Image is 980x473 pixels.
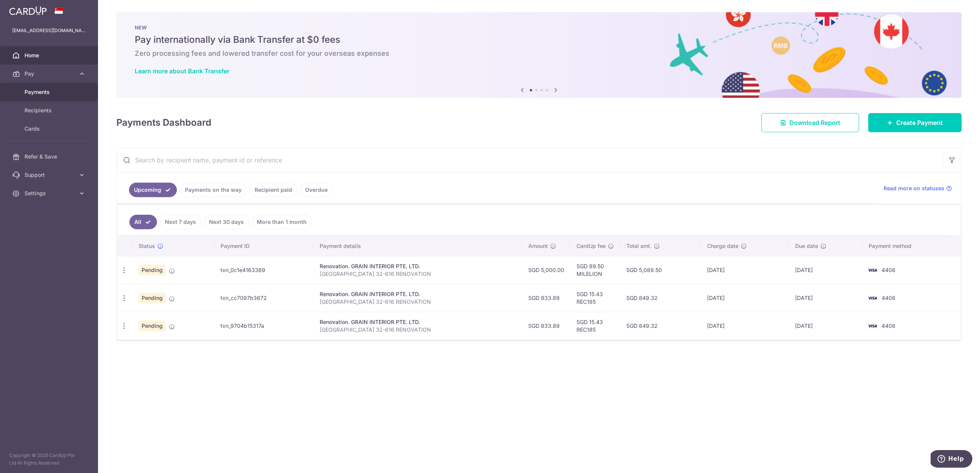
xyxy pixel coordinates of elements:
td: [DATE] [789,284,862,312]
h5: Pay internationally via Bank Transfer at $0 fees [135,34,943,46]
span: Status [139,242,155,250]
span: Create Payment [896,118,943,127]
td: txn_9704b15317a [214,312,313,340]
td: SGD 89.50 MILELION [570,256,620,284]
div: Renovation. GRAIN INTERIOR PTE. LTD. [320,318,516,326]
td: SGD 833.89 [522,284,570,312]
span: Pending [139,265,166,275]
div: Renovation. GRAIN INTERIOR PTE. LTD. [320,262,516,270]
a: Learn more about Bank Transfer [135,67,229,75]
span: Payments [24,88,75,96]
a: Payments on the way [180,183,247,197]
td: [DATE] [701,256,789,284]
span: Download Report [789,118,840,127]
span: CardUp fee [577,242,606,250]
span: Settings [24,190,75,197]
td: [DATE] [701,284,789,312]
img: Bank Card [865,266,880,275]
img: Bank Card [865,321,880,330]
td: [DATE] [789,256,862,284]
td: SGD 15.43 REC185 [570,312,620,340]
iframe: Opens a widget where you can find more information [931,450,972,469]
a: Read more on statuses [884,185,952,192]
a: More than 1 month [252,215,312,229]
th: Payment details [314,236,522,256]
a: Next 7 days [160,215,201,229]
a: Download Report [761,113,859,132]
img: Bank Card [865,293,880,303]
img: CardUp [9,6,47,15]
td: txn_0c1e4163369 [214,256,313,284]
span: Pay [24,70,75,78]
p: [GEOGRAPHIC_DATA] 32-616 RENOVATION [320,298,516,306]
a: Upcoming [129,183,177,197]
a: Create Payment [868,113,962,132]
p: NEW [135,24,943,31]
td: [DATE] [701,312,789,340]
span: Support [24,171,75,179]
a: All [129,215,157,229]
span: Refer & Save [24,153,75,160]
span: Total amt. [626,242,652,250]
p: [GEOGRAPHIC_DATA] 32-616 RENOVATION [320,270,516,278]
span: Amount [528,242,548,250]
div: Renovation. GRAIN INTERIOR PTE. LTD. [320,290,516,298]
td: SGD 849.32 [620,312,701,340]
span: Read more on statuses [884,185,944,192]
span: 4408 [882,322,895,329]
td: SGD 5,000.00 [522,256,570,284]
td: txn_cc7097b3672 [214,284,313,312]
td: SGD 849.32 [620,284,701,312]
a: Overdue [300,183,333,197]
h4: Payments Dashboard [116,116,211,130]
span: Cards [24,125,75,133]
a: Recipient paid [250,183,297,197]
p: [EMAIL_ADDRESS][DOMAIN_NAME] [12,27,86,34]
a: Next 30 days [204,215,249,229]
span: Pending [139,321,166,331]
td: SGD 833.89 [522,312,570,340]
input: Search by recipient name, payment id or reference [117,148,943,172]
span: Recipients [24,107,75,114]
span: Home [24,52,75,59]
td: [DATE] [789,312,862,340]
th: Payment ID [214,236,313,256]
span: Pending [139,293,166,303]
span: 4408 [882,267,895,273]
img: Bank transfer banner [116,12,962,98]
p: [GEOGRAPHIC_DATA] 32-616 RENOVATION [320,326,516,334]
span: Due date [795,242,818,250]
span: 4408 [882,295,895,301]
h6: Zero processing fees and lowered transfer cost for your overseas expenses [135,49,943,58]
td: SGD 15.43 REC185 [570,284,620,312]
th: Payment method [862,236,961,256]
span: Charge date [707,242,738,250]
td: SGD 5,089.50 [620,256,701,284]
